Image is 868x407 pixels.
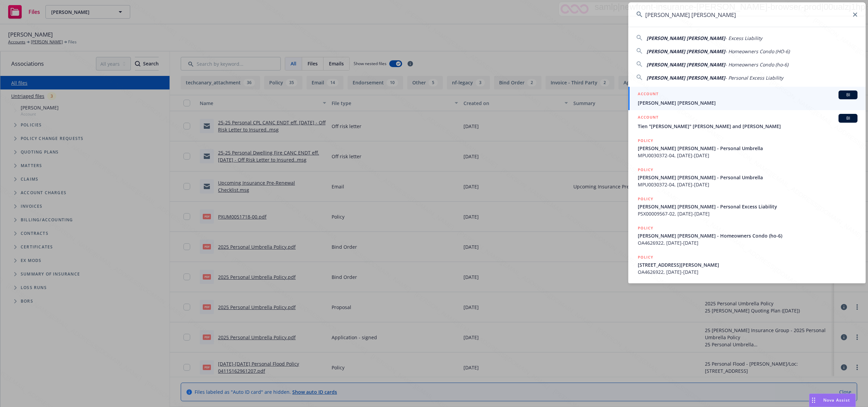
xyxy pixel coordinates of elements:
span: [PERSON_NAME] [PERSON_NAME] [647,48,725,55]
h5: POLICY [638,196,653,202]
h5: POLICY [638,254,653,261]
a: ACCOUNTBITien "[PERSON_NAME]" [PERSON_NAME] and [PERSON_NAME] [628,110,866,134]
a: POLICY[PERSON_NAME] [PERSON_NAME] - Personal Excess LiabilityPSX00009567-02, [DATE]-[DATE] [628,192,866,221]
span: [PERSON_NAME] [PERSON_NAME] - Personal Umbrella [638,145,857,152]
span: OA4626922, [DATE]-[DATE] [638,268,857,276]
span: [PERSON_NAME] [PERSON_NAME] [647,75,725,81]
h5: ACCOUNT [638,90,658,99]
span: Nova Assist [823,397,850,403]
span: - Excess Liability [725,35,762,41]
span: [PERSON_NAME] [PERSON_NAME] - Personal Excess Liability [638,203,857,210]
span: MPU0030372-04, [DATE]-[DATE] [638,181,857,188]
span: [PERSON_NAME] [PERSON_NAME] [638,99,857,106]
span: [PERSON_NAME] [PERSON_NAME] - Personal Umbrella [638,174,857,181]
span: - Homeowners Condo (HO-6) [725,48,790,55]
h5: POLICY [638,137,653,144]
a: POLICY[PERSON_NAME] [PERSON_NAME] - Homeowners Condo (ho-6)OA4626922, [DATE]-[DATE] [628,221,866,250]
span: BI [841,92,855,98]
h5: ACCOUNT [638,114,658,122]
h5: POLICY [638,166,653,173]
span: [PERSON_NAME] [PERSON_NAME] [647,61,725,68]
a: POLICY[PERSON_NAME] [PERSON_NAME] - Personal UmbrellaMPU0030372-04, [DATE]-[DATE] [628,134,866,163]
span: MPU0030372-04, [DATE]-[DATE] [638,152,857,159]
h5: POLICY [638,225,653,231]
input: Search... [628,2,866,27]
span: - Personal Excess Liability [725,75,783,81]
a: POLICY[PERSON_NAME] [PERSON_NAME] - Personal UmbrellaMPU0030372-04, [DATE]-[DATE] [628,163,866,192]
span: Tien "[PERSON_NAME]" [PERSON_NAME] and [PERSON_NAME] [638,123,857,130]
button: Nova Assist [809,393,856,407]
div: Drag to move [809,394,818,407]
span: - Homeowners Condo (ho-6) [725,61,788,68]
span: BI [841,115,855,121]
span: [STREET_ADDRESS][PERSON_NAME] [638,261,857,268]
span: PSX00009567-02, [DATE]-[DATE] [638,210,857,217]
span: [PERSON_NAME] [PERSON_NAME] [647,35,725,41]
a: POLICY[STREET_ADDRESS][PERSON_NAME]OA4626922, [DATE]-[DATE] [628,250,866,279]
a: ACCOUNTBI[PERSON_NAME] [PERSON_NAME] [628,87,866,110]
span: [PERSON_NAME] [PERSON_NAME] - Homeowners Condo (ho-6) [638,232,857,239]
span: OA4626922, [DATE]-[DATE] [638,239,857,246]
